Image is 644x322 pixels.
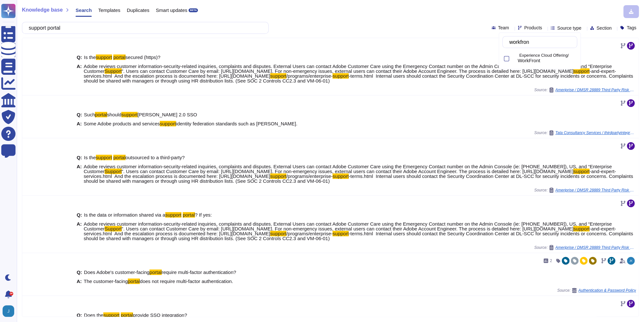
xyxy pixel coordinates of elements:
span: should [107,112,121,117]
mark: support [573,169,589,174]
span: Source: [534,245,636,250]
span: -and-expert-services.html And the escalation process is documented here: [URL][DOMAIN_NAME] [84,169,616,179]
mark: support [165,212,181,218]
span: Such [84,112,95,117]
span: ”. Users can contact Customer Care by email: [URL][DOMAIN_NAME]. For non-emergency issues, extern... [122,226,573,231]
span: Authentication & Password Policy [578,288,636,292]
mark: Support [105,226,122,231]
span: Team [498,25,509,30]
button: user [1,304,19,318]
span: Source: [534,87,636,93]
span: Ameriprise / DMSR 28889 Third Party Risk Questionnaire Version2025.1 [555,246,636,249]
span: Products [524,25,542,30]
b: Q: [77,270,82,275]
span: /programs/enterprise- [286,231,332,236]
span: Templates [98,8,120,13]
span: does not require multi-factor authentication. [140,278,233,284]
span: Does Adobe's customer-facing [84,269,149,275]
b: Q: [77,112,82,117]
span: [PERSON_NAME] 2.0 SSO [138,112,197,117]
mark: support [96,155,112,160]
span: Knowledge base [22,7,63,13]
mark: portal [113,155,126,160]
div: BETA [189,8,198,12]
div: WorkFront [512,51,577,66]
span: Ameriprise / DMSR 28889 Third Party Risk Questionnaire Version2025.1 [555,188,636,192]
input: Search a question or template... [26,22,262,34]
b: Q: [77,212,82,217]
span: Source: [534,130,636,135]
span: WorkFront [517,58,540,63]
b: A: [77,121,82,126]
span: Some Adobe products and services [84,121,160,126]
mark: portal [183,212,195,218]
img: user [627,257,635,265]
mark: portal [128,278,140,284]
span: Is the [84,155,96,160]
span: secured (https)? [126,54,160,60]
mark: support [96,54,112,60]
span: Source type [557,26,581,30]
div: WorkFront [517,58,575,63]
b: A: [77,221,82,241]
mark: support [332,73,349,79]
span: /programs/enterprise- [286,173,332,179]
b: A: [77,279,82,284]
b: Q: [77,155,82,160]
mark: portal [149,269,162,275]
mark: Support [105,68,122,74]
span: Source: [557,288,636,293]
mark: portal [95,112,107,117]
mark: support [103,312,119,318]
span: -and-expert-services.html And the escalation process is documented here: [URL][DOMAIN_NAME] [84,226,616,236]
mark: support [573,226,589,231]
b: Q: [77,55,82,60]
mark: support [160,121,176,126]
span: -and-expert-services.html And the escalation process is documented here: [URL][DOMAIN_NAME] [84,68,616,79]
div: WorkFront [512,55,515,62]
span: Is the data or information shared via a [84,212,165,218]
mark: portal [121,312,133,318]
span: Adobe reviews customer information-security-related inquiries, complaints and disputes. External ... [84,63,612,74]
mark: support [270,173,286,179]
span: Source: [534,188,636,193]
span: require multi-factor authentication? [162,269,236,275]
mark: support [270,73,286,79]
span: Adobe reviews customer information-security-related inquiries, complaints and disputes. External ... [84,164,612,174]
span: Search [76,8,92,13]
span: The customer-facing [84,278,128,284]
span: provide SSO integration? [133,312,187,318]
mark: support [121,112,138,117]
mark: support [332,173,349,179]
span: Section [597,26,612,30]
span: -terms.html Internal users should contact the Security Coordination Center at DL-SCC for security... [84,73,633,83]
span: Duplicates [127,8,149,13]
div: 9+ [9,292,13,296]
span: Is the [84,54,96,60]
span: identity federation standards such as [PERSON_NAME]. [176,121,297,126]
mark: portal [113,54,126,60]
mark: support [573,68,589,74]
span: Ameriprise / DMSR 28889 Third Party Risk Questionnaire Version2025.1 [555,88,636,92]
span: Tata Consultancy Services / thirdpartyintegration risk assessment checklist for vendors v1.0 [555,131,636,135]
span: ? If yes: [195,212,212,218]
mark: support [270,231,286,236]
mark: Support [105,169,122,174]
b: A: [77,164,82,183]
span: ”. Users can contact Customer Care by email: [URL][DOMAIN_NAME]. For non-emergency issues, extern... [122,169,573,174]
span: /programs/enterprise- [286,73,332,79]
span: Smart updates [156,8,188,13]
span: ”. Users can contact Customer Care by email: [URL][DOMAIN_NAME]. For non-emergency issues, extern... [122,68,573,74]
span: Does the [84,312,103,318]
mark: support [332,231,349,236]
img: user [3,305,14,317]
span: -terms.html Internal users should contact the Security Coordination Center at DL-SCC for security... [84,231,633,241]
span: Adobe reviews customer information-security-related inquiries, complaints and disputes. External ... [84,221,612,231]
b: A: [77,64,82,83]
b: Q: [77,313,82,317]
span: Tags [627,25,636,30]
span: -terms.html Internal users should contact the Security Coordination Center at DL-SCC for security... [84,173,633,184]
p: Experience Cloud Offering/ [519,54,575,58]
span: outsourced to a third-party? [126,155,185,160]
span: 2 [550,259,552,263]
